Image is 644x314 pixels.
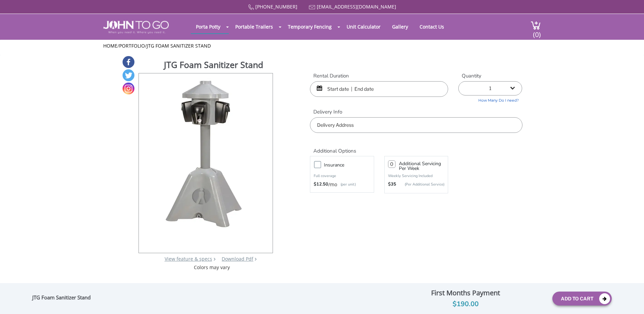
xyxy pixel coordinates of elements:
[164,59,286,72] h1: JTG Foam Sanitizer Stand
[123,69,134,81] a: Twitter
[155,73,256,233] img: Product
[310,72,448,80] label: Rental Duration
[388,173,444,178] p: Weekly Servicing Included
[396,182,444,187] p: (Per Additional Service)
[309,5,315,10] img: Mail
[310,117,522,133] input: Delivery Address
[119,42,145,49] a: Portfolio
[123,56,134,68] a: Facebook
[384,299,547,310] div: $190.00
[310,108,522,116] label: Delivery Info
[384,287,547,299] div: First Months Payment
[458,95,522,103] a: How Many Do I need?
[214,258,216,261] img: right arrow icon
[103,21,169,34] img: JOHN to go
[324,161,377,169] h3: Insurance
[310,81,448,97] input: Start date | End date
[337,181,356,188] p: (per unit)
[317,3,396,10] a: [EMAIL_ADDRESS][DOMAIN_NAME]
[399,161,444,171] h3: Additional Servicing Per Week
[310,140,522,154] h2: Additional Options
[123,83,134,94] a: Instagram
[255,3,297,10] a: [PHONE_NUMBER]
[191,20,225,33] a: Porta Potty
[342,20,386,33] a: Unit Calculator
[147,42,211,49] a: JTG Foam Sanitizer Stand
[165,256,212,262] a: View feature & specs
[255,258,257,261] img: chevron.png
[552,292,612,306] button: Add To Cart
[458,72,522,80] label: Quantity
[248,4,254,10] img: Call
[533,24,541,39] span: (0)
[388,160,395,168] input: 0
[103,42,117,49] a: Home
[138,264,286,271] div: Colors may vary
[32,294,94,303] div: JTG Foam Sanitizer Stand
[415,20,449,33] a: Contact Us
[283,20,337,33] a: Temporary Fencing
[314,181,328,188] strong: $12.50
[387,20,413,33] a: Gallery
[222,256,253,262] a: Download Pdf
[103,42,541,49] ul: / /
[388,181,396,188] strong: $35
[314,181,370,188] div: /mo
[230,20,278,33] a: Portable Trailers
[314,173,370,179] p: Full coverage
[531,21,541,30] img: cart a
